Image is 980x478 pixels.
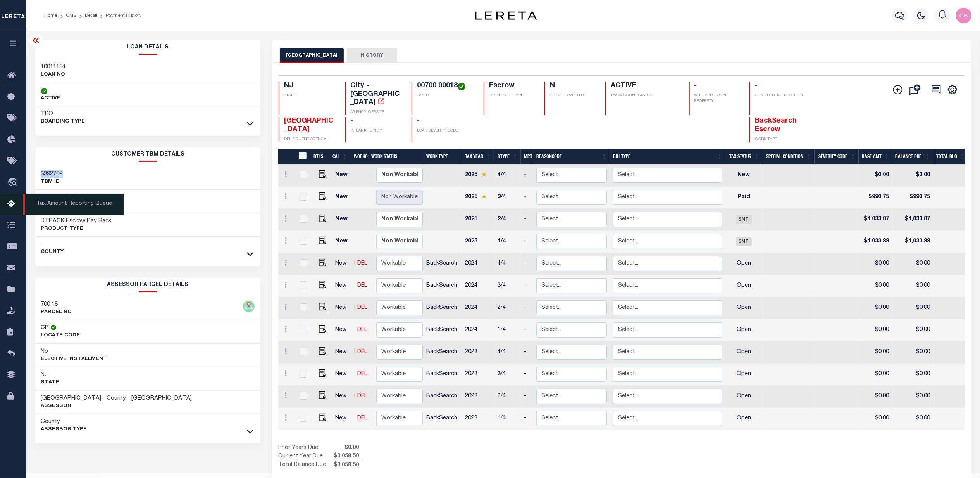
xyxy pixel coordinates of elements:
[347,48,397,63] button: HISTORY
[369,149,424,165] th: Work Status
[859,231,892,253] td: $1,033.88
[44,13,57,18] a: Home
[358,416,368,421] a: DEL
[358,283,368,288] a: DEL
[462,364,494,386] td: 2023
[280,48,344,63] button: [GEOGRAPHIC_DATA]
[462,187,494,209] td: 2025
[41,371,60,379] h3: NJ
[35,278,261,292] h2: ASSESSOR PARCEL DETAILS
[351,82,403,107] h4: City - [GEOGRAPHIC_DATA]
[892,386,933,408] td: $0.00
[892,319,933,341] td: $0.00
[521,275,533,297] td: -
[417,128,474,134] p: LOAN SEVERITY CODE
[892,364,933,386] td: $0.00
[310,149,329,165] th: DTLS
[736,215,752,224] span: SNT
[351,109,403,115] p: AGENCY WEBSITE
[521,319,533,341] td: -
[521,297,533,319] td: -
[762,149,815,165] th: Special Condition: activate to sort column ascending
[892,165,933,187] td: $0.00
[462,149,494,165] th: Tax Year: activate to sort column ascending
[351,128,403,134] p: IN BANKRUPTCY
[892,209,933,231] td: $1,033.87
[332,297,355,319] td: New
[892,275,933,297] td: $0.00
[859,275,892,297] td: $0.00
[284,137,336,142] p: DELINQUENT AGENCY
[736,237,752,246] span: SNT
[521,408,533,430] td: -
[521,187,533,209] td: -
[521,386,533,408] td: -
[278,444,332,452] td: Prior Years Due
[611,82,680,90] h4: ACTIVE
[481,194,487,199] img: Star.svg
[521,209,533,231] td: -
[462,231,494,253] td: 2025
[859,253,892,275] td: $0.00
[521,341,533,364] td: -
[97,12,141,19] li: Payment History
[417,93,474,99] p: TAX ID
[423,319,462,341] td: BackSearch
[494,253,521,275] td: 4/4
[332,187,355,209] td: New
[755,118,797,133] span: BackSearch Escrow
[859,149,892,165] th: Base Amt: activate to sort column ascending
[494,275,521,297] td: 3/4
[892,231,933,253] td: $1,033.88
[41,248,64,256] p: County
[933,149,968,165] th: Total DLQ: activate to sort column ascending
[462,253,494,275] td: 2024
[725,149,762,165] th: Tax Status: activate to sort column ascending
[423,408,462,430] td: BackSearch
[358,393,368,399] a: DEL
[521,253,533,275] td: -
[462,297,494,319] td: 2024
[358,327,368,333] a: DEL
[423,297,462,319] td: BackSearch
[859,408,892,430] td: $0.00
[358,349,368,355] a: DEL
[462,341,494,364] td: 2023
[41,225,112,233] p: Product Type
[35,147,261,162] h2: CUSTOMER TBM DETAILS
[351,149,369,165] th: WorkQ
[332,408,355,430] td: New
[725,253,762,275] td: Open
[332,209,355,231] td: New
[332,364,355,386] td: New
[859,165,892,187] td: $0.00
[494,187,521,209] td: 3/4
[755,137,807,142] p: WORK TYPE
[66,13,76,18] a: OMS
[725,408,762,430] td: Open
[41,324,49,332] h3: CP
[550,82,596,90] h4: N
[423,253,462,275] td: BackSearch
[494,341,521,364] td: 4/4
[859,386,892,408] td: $0.00
[533,149,610,165] th: ReasonCode: activate to sort column ascending
[481,172,487,177] img: Star.svg
[462,275,494,297] td: 2024
[284,93,336,99] p: STATE
[859,297,892,319] td: $0.00
[351,118,353,125] span: -
[41,63,66,71] h3: 10011154
[41,426,87,433] p: Assessor Type
[494,165,521,187] td: 4/4
[725,386,762,408] td: Open
[332,461,360,470] span: $3,058.50
[329,149,351,165] th: CAL: activate to sort column ascending
[41,395,192,402] h3: [GEOGRAPHIC_DATA] - County - [GEOGRAPHIC_DATA]
[423,149,462,165] th: Work Type
[859,364,892,386] td: $0.00
[41,241,64,248] h3: -
[41,110,85,118] h3: TKO
[725,364,762,386] td: Open
[41,118,85,126] p: BOARDING TYPE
